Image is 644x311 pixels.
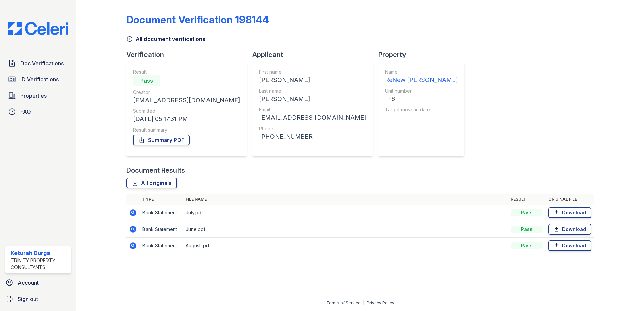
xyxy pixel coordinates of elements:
div: [PHONE_NUMBER] [259,132,366,141]
a: Privacy Policy [367,300,394,305]
div: Email [259,106,366,113]
div: ReNew [PERSON_NAME] [385,75,458,85]
a: Download [548,224,591,235]
div: | [363,300,364,305]
div: [PERSON_NAME] [259,75,366,85]
div: T-6 [385,94,458,104]
div: [EMAIL_ADDRESS][DOMAIN_NAME] [259,113,366,123]
th: Type [140,194,183,205]
a: Doc Verifications [5,57,71,70]
th: Original file [546,194,594,205]
div: Phone [259,125,366,132]
div: Name [385,69,458,75]
th: Result [508,194,546,205]
div: Keturah Durga [11,249,68,257]
div: Document Verification 198144 [126,13,269,26]
div: Creator [133,89,240,96]
div: Pass [511,242,543,249]
span: Properties [20,92,47,100]
a: Sign out [3,292,74,306]
td: Bank Statement [140,205,183,221]
div: - [385,113,458,123]
a: Account [3,276,74,289]
td: June.pdf [183,221,508,238]
span: FAQ [20,108,31,116]
span: Sign out [18,295,38,303]
td: August .pdf [183,238,508,254]
a: Terms of Service [326,300,361,305]
a: Name ReNew [PERSON_NAME] [385,69,458,85]
div: Last name [259,88,366,94]
div: Pass [511,209,543,216]
a: Download [548,207,591,218]
a: Summary PDF [133,135,190,145]
a: All originals [126,178,177,188]
div: Target move in date [385,106,458,113]
th: File name [183,194,508,205]
span: Doc Verifications [20,59,64,67]
span: Account [18,279,39,287]
a: All document verifications [126,35,205,43]
div: [PERSON_NAME] [259,94,366,104]
td: Bank Statement [140,221,183,238]
div: Pass [133,75,160,86]
td: July.pdf [183,205,508,221]
div: Result summary [133,127,240,133]
div: Unit number [385,88,458,94]
div: First name [259,69,366,75]
a: Download [548,240,591,251]
div: [EMAIL_ADDRESS][DOMAIN_NAME] [133,96,240,105]
a: Properties [5,89,71,102]
div: Document Results [126,166,185,175]
a: ID Verifications [5,73,71,86]
div: Applicant [252,50,378,59]
div: [DATE] 05:17:31 PM [133,114,240,124]
div: Result [133,69,240,75]
span: ID Verifications [20,75,59,83]
div: Verification [126,50,252,59]
img: CE_Logo_Blue-a8612792a0a2168367f1c8372b55b34899dd931a85d93a1a3d3e32e68fde9ad4.png [3,22,74,35]
div: Trinity Property Consultants [11,257,68,271]
div: Pass [511,226,543,233]
div: Submitted [133,108,240,114]
td: Bank Statement [140,238,183,254]
a: FAQ [5,105,71,118]
div: Property [378,50,470,59]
